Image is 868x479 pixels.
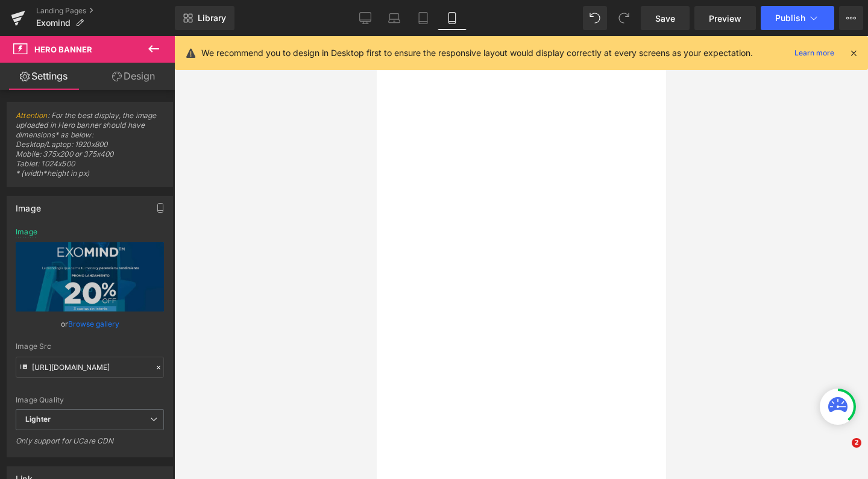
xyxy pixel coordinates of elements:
[655,12,675,25] span: Save
[790,46,839,60] a: Learn more
[16,111,48,120] a: Attention
[198,13,226,23] span: Library
[16,111,164,186] span: : For the best display, the image uploaded in Hero banner should have dimensions* as below: Deskt...
[16,436,164,454] div: Only support for UCare CDN
[709,12,741,25] span: Preview
[775,13,805,23] span: Publish
[380,6,409,30] a: Laptop
[438,6,467,30] a: Mobile
[25,415,51,424] b: Lighter
[694,6,756,30] a: Preview
[16,342,164,351] div: Image Src
[34,45,92,54] span: Hero Banner
[612,6,636,30] button: Redo
[16,318,164,330] div: or
[827,438,856,467] iframe: Intercom live chat
[16,228,37,236] div: Image
[175,6,234,30] a: New Library
[36,18,71,28] span: Exomind
[201,46,753,60] p: We recommend you to design in Desktop first to ensure the responsive layout would display correct...
[16,396,164,404] div: Image Quality
[583,6,607,30] button: Undo
[409,6,438,30] a: Tablet
[68,313,119,334] a: Browse gallery
[16,196,41,213] div: Image
[351,6,380,30] a: Desktop
[90,63,177,90] a: Design
[16,357,164,378] input: Link
[839,6,863,30] button: More
[36,6,175,16] a: Landing Pages
[852,438,861,448] span: 2
[761,6,834,30] button: Publish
